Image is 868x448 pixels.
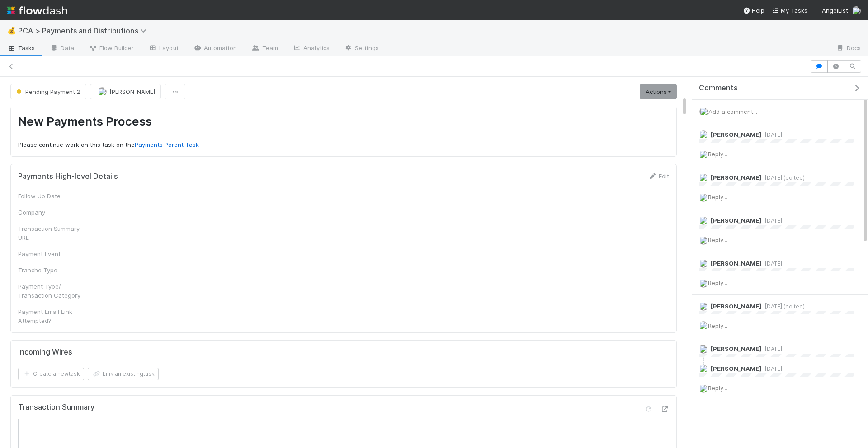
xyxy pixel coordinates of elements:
[699,302,708,311] img: avatar_e7d5656d-bda2-4d83-89d6-b6f9721f96bd.png
[699,384,708,393] img: avatar_ad9da010-433a-4b4a-a484-836c288de5e1.png
[186,42,244,56] a: Automation
[285,42,337,56] a: Analytics
[109,88,155,95] span: [PERSON_NAME]
[18,368,84,380] button: Create a newtask
[18,282,86,300] div: Payment Type/ Transaction Category
[18,266,86,275] div: Tranche Type
[7,27,16,34] span: 💰
[10,84,86,99] button: Pending Payment 2
[699,364,708,373] img: avatar_705b8750-32ac-4031-bf5f-ad93a4909bc8.png
[711,303,761,310] span: [PERSON_NAME]
[81,42,141,56] a: Flow Builder
[711,174,761,181] span: [PERSON_NAME]
[699,193,708,202] img: avatar_ad9da010-433a-4b4a-a484-836c288de5e1.png
[88,368,159,380] button: Link an existingtask
[18,348,72,357] h5: Incoming Wires
[337,42,386,56] a: Settings
[708,150,727,158] span: Reply...
[18,403,94,412] h5: Transaction Summary
[699,173,708,182] img: avatar_e7d5656d-bda2-4d83-89d6-b6f9721f96bd.png
[18,114,669,133] h1: New Payments Process
[14,88,80,95] span: Pending Payment 2
[711,260,761,267] span: [PERSON_NAME]
[90,84,161,99] button: [PERSON_NAME]
[18,140,669,149] p: Please continue work on this task on the
[708,108,757,115] span: Add a comment...
[761,345,782,352] span: [DATE]
[7,3,67,18] img: logo-inverted-e16ddd16eac7371096b0.svg
[18,224,86,242] div: Transaction Summary URL
[18,26,151,35] span: PCA > Payments and Distributions
[743,6,764,15] div: Help
[711,217,761,224] span: [PERSON_NAME]
[699,259,708,268] img: avatar_e7d5656d-bda2-4d83-89d6-b6f9721f96bd.png
[708,322,727,329] span: Reply...
[852,6,861,15] img: avatar_ad9da010-433a-4b4a-a484-836c288de5e1.png
[829,42,868,56] a: Docs
[18,191,86,201] div: Follow Up Date
[7,43,35,52] span: Tasks
[699,236,708,245] img: avatar_ad9da010-433a-4b4a-a484-836c288de5e1.png
[98,87,107,96] img: avatar_705b8750-32ac-4031-bf5f-ad93a4909bc8.png
[648,173,669,180] a: Edit
[141,42,186,56] a: Layout
[18,172,118,181] h5: Payments High-level Details
[822,7,848,14] span: AngelList
[18,249,86,258] div: Payment Event
[699,321,708,330] img: avatar_ad9da010-433a-4b4a-a484-836c288de5e1.png
[711,345,761,352] span: [PERSON_NAME]
[761,365,782,372] span: [DATE]
[699,345,708,354] img: avatar_e7d5656d-bda2-4d83-89d6-b6f9721f96bd.png
[244,42,285,56] a: Team
[699,216,708,225] img: avatar_e7d5656d-bda2-4d83-89d6-b6f9721f96bd.png
[699,130,708,139] img: avatar_e7d5656d-bda2-4d83-89d6-b6f9721f96bd.png
[761,260,782,267] span: [DATE]
[640,84,677,99] a: Actions
[89,43,134,52] span: Flow Builder
[699,84,738,93] span: Comments
[18,307,86,325] div: Payment Email Link Attempted?
[18,208,86,217] div: Company
[699,279,708,288] img: avatar_ad9da010-433a-4b4a-a484-836c288de5e1.png
[761,217,782,224] span: [DATE]
[761,303,805,310] span: [DATE] (edited)
[135,141,199,148] a: Payments Parent Task
[711,131,761,138] span: [PERSON_NAME]
[711,365,761,372] span: [PERSON_NAME]
[772,6,807,15] a: My Tasks
[699,107,708,116] img: avatar_ad9da010-433a-4b4a-a484-836c288de5e1.png
[708,193,727,201] span: Reply...
[772,7,807,14] span: My Tasks
[42,42,81,56] a: Data
[761,174,805,181] span: [DATE] (edited)
[708,236,727,243] span: Reply...
[699,150,708,159] img: avatar_ad9da010-433a-4b4a-a484-836c288de5e1.png
[761,131,782,138] span: [DATE]
[708,384,727,392] span: Reply...
[708,279,727,286] span: Reply...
